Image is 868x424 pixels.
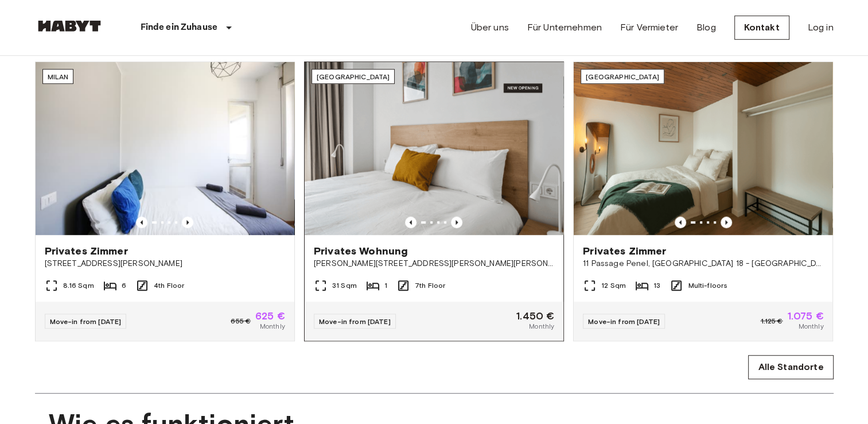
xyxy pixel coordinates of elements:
[588,317,660,326] span: Move-in from [DATE]
[35,61,295,341] a: Marketing picture of unit IT-14-111-001-006Previous imagePrevious imageMilanPrivates Zimmer[STREE...
[574,62,832,235] img: Marketing picture of unit FR-18-011-001-012
[63,280,94,291] span: 8.16 Sqm
[122,280,126,291] span: 6
[317,72,390,81] span: [GEOGRAPHIC_DATA]
[734,16,789,40] a: Kontakt
[748,355,833,379] a: Alle Standorte
[314,258,554,269] span: [PERSON_NAME][STREET_ADDRESS][PERSON_NAME][PERSON_NAME]
[586,72,659,81] span: [GEOGRAPHIC_DATA]
[787,311,823,321] span: 1.075 €
[798,321,823,332] span: Monthly
[35,20,104,32] img: Habyt
[583,258,823,269] span: 11 Passage Penel, [GEOGRAPHIC_DATA] 18 - [GEOGRAPHIC_DATA]
[675,217,686,228] button: Previous image
[45,258,285,269] span: [STREET_ADDRESS][PERSON_NAME]
[154,280,184,291] span: 4th Floor
[527,21,602,34] a: Für Unternehmen
[260,321,285,332] span: Monthly
[136,217,147,228] button: Previous image
[573,61,833,341] a: Marketing picture of unit FR-18-011-001-012Previous imagePrevious image[GEOGRAPHIC_DATA]Privates ...
[304,61,564,341] a: Marketing picture of unit ES-15-102-734-001Previous imagePrevious image[GEOGRAPHIC_DATA]Privates ...
[451,217,462,228] button: Previous image
[405,217,417,228] button: Previous image
[45,244,128,258] span: Privates Zimmer
[305,62,563,235] img: Marketing picture of unit ES-15-102-734-001
[653,280,660,291] span: 13
[529,321,554,332] span: Monthly
[721,217,732,228] button: Previous image
[314,244,408,258] span: Privates Wohnung
[319,317,391,326] span: Move-in from [DATE]
[36,62,294,235] img: Marketing picture of unit IT-14-111-001-006
[384,280,387,291] span: 1
[255,311,285,321] span: 625 €
[332,280,357,291] span: 31 Sqm
[141,21,218,34] p: Finde ein Zuhause
[696,21,716,34] a: Blog
[808,21,834,34] a: Log in
[760,316,783,326] span: 1.125 €
[516,311,554,321] span: 1.450 €
[48,72,69,81] span: Milan
[471,21,509,34] a: Über uns
[688,280,727,291] span: Multi-floors
[620,21,678,34] a: Für Vermieter
[50,317,122,326] span: Move-in from [DATE]
[583,244,666,258] span: Privates Zimmer
[182,217,193,228] button: Previous image
[231,316,251,326] span: 655 €
[601,280,626,291] span: 12 Sqm
[415,280,445,291] span: 7th Floor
